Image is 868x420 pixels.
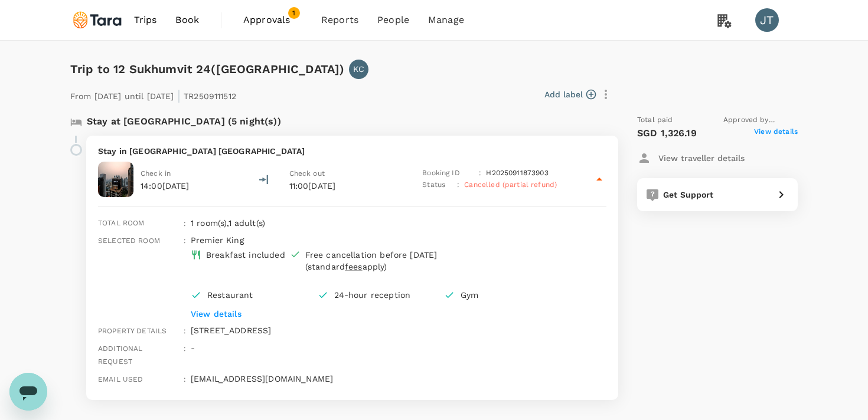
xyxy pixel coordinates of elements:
p: [EMAIL_ADDRESS][DOMAIN_NAME] [191,373,606,385]
div: Breakfast included [206,249,285,261]
span: Manage [428,13,464,27]
p: : [479,168,481,179]
span: Book [175,13,199,27]
iframe: Button to launch messaging window [9,373,47,411]
div: JT [755,8,779,32]
span: Check in [141,169,171,178]
span: : [184,237,186,245]
span: Cancelled (partial refund) [464,181,557,189]
span: Total paid [637,114,673,126]
p: : [457,179,459,191]
span: View details [754,126,798,140]
p: Premier King [191,234,571,246]
span: | [177,87,181,104]
p: KC [353,63,364,75]
img: Skyview Hotel Bangkok [98,162,133,197]
span: Additional request [98,344,143,366]
span: : [184,344,186,353]
button: Add label [544,88,596,100]
button: View traveller details [637,147,745,169]
p: 24-hour reception [334,289,435,301]
p: Restaurant [207,289,308,301]
span: Selected room [98,237,160,245]
p: Stay at [GEOGRAPHIC_DATA] (5 night(s)) [87,114,281,129]
p: Stay in [GEOGRAPHIC_DATA] [GEOGRAPHIC_DATA] [98,145,606,157]
p: - [191,342,606,354]
span: Check out [289,169,325,178]
img: Tara Climate Ltd [70,7,125,33]
h6: Trip to 12 Sukhumvit 24([GEOGRAPHIC_DATA]) [70,60,344,78]
span: Approved by [723,114,798,126]
p: View traveller details [658,152,745,164]
span: Reports [321,13,358,27]
span: : [184,219,186,228]
span: People [377,13,409,27]
p: Gym [461,289,562,301]
span: : [184,327,186,335]
span: Approvals [243,13,302,27]
span: Trips [134,13,157,27]
span: 1 [288,7,300,19]
p: 11:00[DATE] [289,180,402,192]
span: Email used [98,375,143,383]
span: 1 room(s) , 1 adult(s) [191,218,265,228]
p: [STREET_ADDRESS] [191,324,606,336]
p: SGD 1,326.19 [637,126,697,140]
p: From [DATE] until [DATE] TR2509111512 [70,84,236,105]
p: Status [422,179,452,191]
span: Property details [98,327,167,335]
p: H20250911873903 [486,168,548,179]
span: : [184,375,186,383]
p: View details [191,308,571,320]
span: fees [345,262,363,271]
span: Get Support [663,190,714,199]
div: Free cancellation before [DATE] (standard apply) [305,249,498,273]
span: Total room [98,219,145,227]
p: Booking ID [422,168,474,179]
p: 14:00[DATE] [141,180,190,192]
